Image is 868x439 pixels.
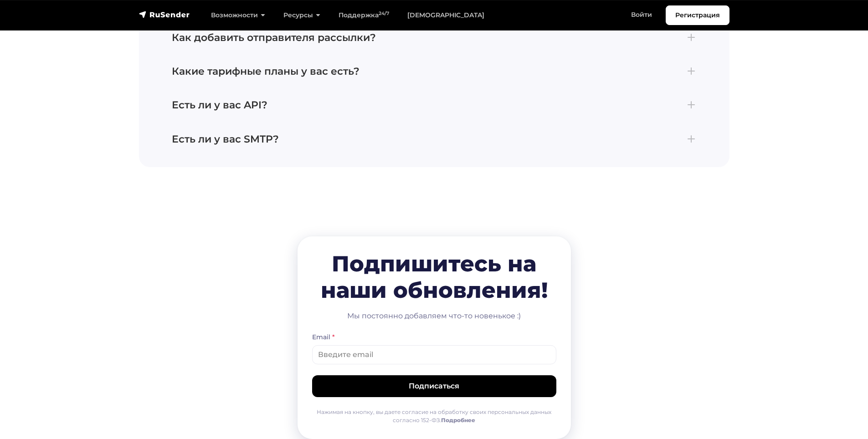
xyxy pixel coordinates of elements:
[666,5,729,25] a: Регистрация
[312,345,556,364] input: Введите email
[172,133,697,145] h4: Есть ли у вас SMTP?
[379,10,389,16] sup: 24/7
[398,6,493,25] a: [DEMOGRAPHIC_DATA]
[202,6,274,25] a: Возможности
[312,375,556,397] button: Подписаться
[441,417,475,424] a: Подробнее
[139,10,190,19] img: RuSender
[622,5,661,24] a: Войти
[172,99,697,111] h4: Есть ли у вас API?
[274,6,329,25] a: Ресурсы
[312,332,556,342] div: Email
[172,66,697,77] h4: Какие тарифные планы у вас есть?
[312,408,556,424] p: Нажимая на кнопку, вы даете согласие на обработку своих персональных данных согласно 152-ФЗ.
[329,6,398,25] a: Поддержка24/7
[312,251,556,303] h2: Подпишитесь на наши обновления!
[312,311,556,322] div: Мы постоянно добавляем что-то новенькое :)
[172,32,697,44] h4: Как добавить отправителя рассылки?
